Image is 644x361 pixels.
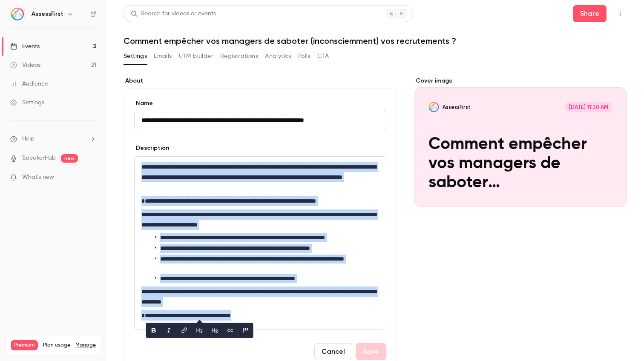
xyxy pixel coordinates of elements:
[86,174,96,181] iframe: Noticeable Trigger
[75,342,96,349] a: Manage
[135,157,386,329] div: editor
[32,10,63,18] h6: AssessFirst
[131,9,216,18] div: Search for videos or events
[11,7,24,21] img: AssessFirst
[147,324,161,337] button: bold
[317,49,329,63] button: CTA
[265,49,291,63] button: Analytics
[414,77,627,207] section: Cover image
[43,342,70,349] span: Plan usage
[298,49,310,63] button: Polls
[178,324,191,337] button: link
[22,135,34,143] span: Help
[124,36,627,46] h1: Comment empêcher vos managers de saboter (inconsciemment) vos recrutements ?
[22,154,56,163] a: SpeakerHub
[124,49,147,63] button: Settings
[11,340,38,350] span: Premium
[134,99,386,108] label: Name
[314,343,352,360] button: Cancel
[10,61,40,69] div: Videos
[22,173,54,182] span: What's new
[10,80,48,88] div: Audience
[573,5,607,22] button: Share
[414,77,627,85] label: Cover image
[124,77,397,85] label: About
[134,144,169,152] label: Description
[10,135,96,143] li: help-dropdown-opener
[134,156,386,329] section: description
[10,42,40,51] div: Events
[239,324,253,337] button: blockquote
[220,49,258,63] button: Registrations
[61,154,78,163] span: new
[179,49,213,63] button: UTM builder
[154,49,172,63] button: Emails
[10,98,44,107] div: Settings
[162,324,176,337] button: italic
